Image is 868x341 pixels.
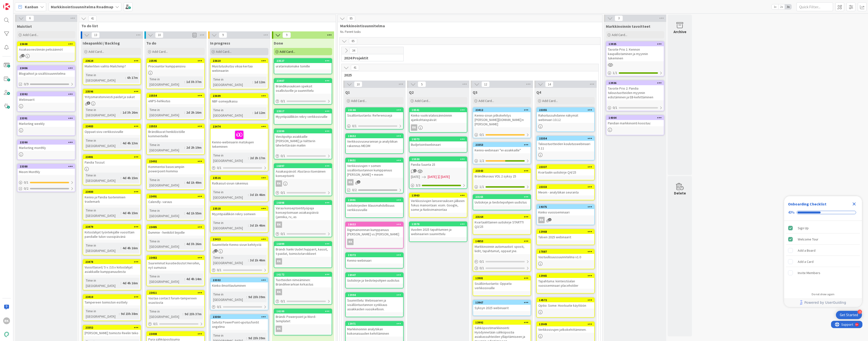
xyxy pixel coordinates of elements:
[83,59,141,63] div: 23624
[274,129,332,148] div: 23399Viestipohja asiakkaille [PERSON_NAME] ja Valtterin lähetettävään mailiin
[276,59,332,63] div: 23527
[412,108,467,112] div: 18541
[478,99,494,103] span: Add Card...
[537,249,594,254] div: 17887
[615,15,623,21] span: 3
[23,33,38,37] span: Add Card...
[606,24,650,29] span: Markkinoinnin tavoitteet
[211,176,268,186] div: 23516Ratkaisut-sivun rakennus
[606,105,664,111] div: 0/1
[784,298,862,307] div: Footer
[85,90,141,93] div: 23596
[473,320,531,325] div: 13992
[537,136,594,141] div: 23354
[772,4,778,9] span: 1x
[274,41,283,46] span: Done
[83,89,141,100] div: 23596Yritysmaratonviesti paidat ja sukat
[836,311,862,319] div: Open Get Started checklist, remaining modules: 3
[274,221,332,228] div: RK
[537,108,594,112] div: 23355
[253,79,266,85] div: 1d 12m
[606,81,664,100] div: 13936Tavoite Prio 2: Pandia taloustuotteiden myynnin edistäminen ja EB-kehittäminen
[211,124,268,129] div: 23474
[537,217,594,223] div: RK
[798,225,809,231] div: Sign Up
[274,298,332,304] div: 0/1
[211,206,268,217] div: 23518Myyntipäällikön rekry someen
[473,143,531,153] div: 23353Kenno-webinaari "ei-asiakkaille"
[346,322,403,326] div: 13971
[537,249,594,260] div: 17887Vastuullisuussuunnitelma v1.0
[537,185,594,189] div: 23333
[351,99,367,103] span: Add Card...
[415,99,430,103] span: Add Card...
[274,242,332,257] div: 16099Brändi: hanki Uudet hupparit, kassit, t-paidat, toimistotarvikkeet
[219,32,227,38] span: 9
[340,23,596,28] span: Markkinointisuunnitelma
[274,289,332,295] div: RK
[798,259,814,265] div: Add a Card
[147,124,204,129] div: 23553
[613,70,617,75] span: 1 / 1
[346,293,403,312] div: 13994Suunnittelu: Webinaarien ja sisällöntuotannon synkkaus asiakkaiden vuosikelloon.
[210,41,230,46] span: In progress
[147,332,204,336] div: 23408
[148,107,184,118] div: Time in [GEOGRAPHIC_DATA]
[537,136,594,151] div: 23354Taloustuotteiden koulutuswebinaari 5.11
[211,94,268,104] div: 23609NBF-somejulkaisu
[147,225,204,229] div: 23485
[274,231,332,237] div: 0/1
[185,79,203,84] div: 1d 3h 37m
[149,94,204,97] div: 23554
[211,98,268,104] div: NBF-somejulkaisu
[211,278,268,282] div: 23332
[25,4,38,10] span: Kanban
[473,158,531,164] div: 1/2
[409,137,467,141] div: 19373
[274,201,332,220] div: 16098Varaa konseptointityöpaja konseptoimaan asiakaspäiviä (jannika, rv, as
[83,225,141,229] div: 23479
[18,66,75,77] div: 23406Blogiaihiot ja sisältösuunnitelma
[409,137,467,148] div: 19373Budjetointiwebinaari
[542,99,558,103] span: Add Card...
[409,193,467,213] div: 13963Verkkosivujen lanseerauksen jälkeen fokus mainontaan: esim. Google, some ja Natiivimainontaa
[354,81,362,87] span: 10
[211,206,268,211] div: 23518
[216,49,231,54] span: Add Card...
[147,59,204,69] div: 23595Procountor kumppanisivu
[351,65,359,71] span: 41
[473,215,531,230] div: 23164Kvartaalittainen uutiskirje STARTTI Q3/25
[787,298,859,307] a: Powered by UserGuiding
[147,194,204,205] div: 23491Calendly- varaus
[213,94,268,98] div: 23609
[211,267,268,273] div: 0/1
[81,23,330,28] span: To do list
[798,270,820,276] div: Invite Members
[788,210,795,215] div: 40%
[473,132,531,138] div: 0/1
[473,195,531,205] div: 23165Uutiskirje ja tiedotepohjien uudistus
[211,237,268,248] div: 23413Suunnittele Kenno-sivun kehitystä
[83,155,141,159] div: 23481
[88,16,97,21] span: 41
[858,310,862,314] div: 3
[274,109,332,113] div: 23517
[274,59,332,69] div: 23527uratarinalomake tomille
[83,225,141,240] div: 23479Kiitoslahjat työntekijälle vuosittain pandialle tulon vuosipäivänä
[409,157,467,161] div: 15530
[340,30,590,34] p: Ns. Parent tasks
[147,159,204,164] div: 23492
[213,59,268,63] div: 23610
[346,158,403,163] div: 18651
[274,258,332,265] div: RK
[606,116,664,120] div: 14004
[537,108,594,123] div: 23355Rahoitussuhdanne näkymät webinaari 10.12
[346,179,403,185] div: RK
[537,165,594,175] div: 23337Kvartaalin uutiskirje Q4/25
[473,300,531,311] div: 13967Syksyn 2025 webinaarit
[211,59,268,74] div: 23610Muistutuskutsu vikaa kertaa webinaariin
[346,158,403,178] div: 18651Verkkosivujen + somen sisällöntuotannon kumppanuus [PERSON_NAME] + meom
[545,81,553,87] span: 14
[20,42,75,46] div: 23608
[274,164,332,168] div: 16097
